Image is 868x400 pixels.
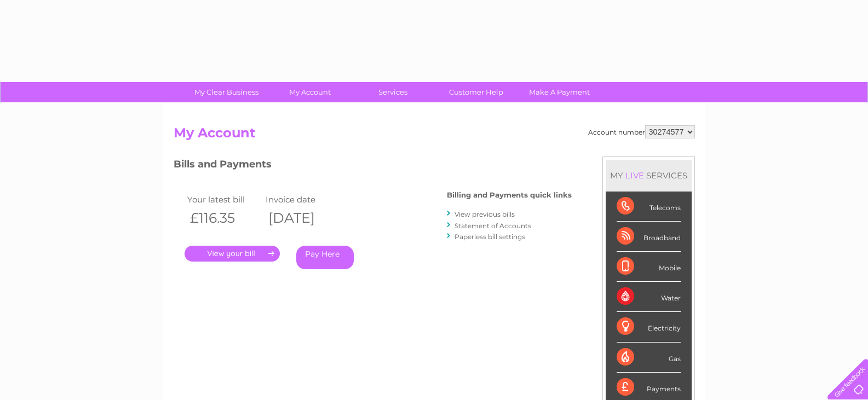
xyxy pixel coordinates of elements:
a: Paperless bill settings [455,233,525,241]
div: LIVE [623,170,646,181]
a: My Account [265,82,355,102]
div: Gas [617,343,681,373]
th: £116.35 [185,207,263,229]
a: Make A Payment [514,82,605,102]
div: Telecoms [617,192,681,222]
div: Mobile [617,252,681,282]
a: View previous bills [455,210,515,218]
div: Account number [588,125,695,138]
div: MY SERVICES [606,160,692,191]
div: Broadband [617,222,681,252]
div: Electricity [617,312,681,342]
a: Pay Here [296,246,354,269]
a: Services [348,82,438,102]
h4: Billing and Payments quick links [447,191,572,199]
a: Statement of Accounts [455,222,531,230]
td: Your latest bill [185,192,263,207]
a: My Clear Business [181,82,272,102]
a: . [185,246,280,262]
td: Invoice date [263,192,342,207]
div: Water [617,282,681,312]
th: [DATE] [263,207,342,229]
h2: My Account [174,125,695,146]
a: Customer Help [431,82,521,102]
h3: Bills and Payments [174,156,572,176]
